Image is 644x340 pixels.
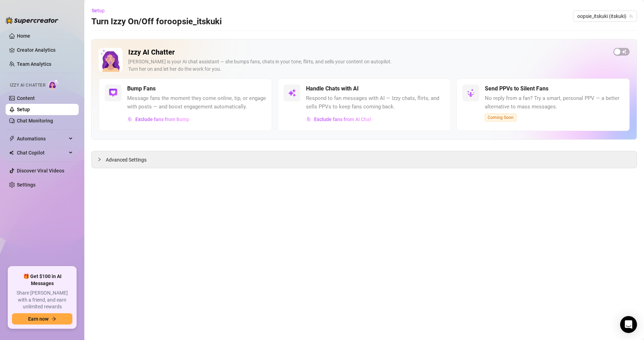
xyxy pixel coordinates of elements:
span: Earn now [28,316,48,322]
h2: Izzy AI Chatter [128,48,608,57]
a: Settings [17,182,35,188]
img: Izzy AI Chatter [99,48,123,72]
a: Chat Monitoring [17,118,53,124]
span: arrow-right [51,316,56,321]
div: [PERSON_NAME] is your AI chat assistant — she bumps fans, chats in your tone, flirts, and sells y... [128,58,608,73]
span: Chat Copilot [17,147,67,158]
a: Setup [17,107,30,112]
h5: Handle Chats with AI [306,84,359,93]
span: 🎁 Get $100 in AI Messages [12,273,72,287]
h5: Send PPVs to Silent Fans [485,84,548,93]
button: Exclude fans from Bump [127,114,190,125]
span: oopsie_itskuki (itskuki) [577,11,633,21]
span: Advanced Settings [106,156,147,164]
span: Automations [17,133,67,144]
img: AI Chatter [48,79,59,89]
span: Message fans the moment they come online, tip, or engage with posts — and boost engagement automa... [127,94,266,111]
img: svg%3e [128,117,132,122]
span: Coming Soon [485,114,516,121]
span: Exclude fans from Bump [135,117,189,122]
span: Izzy AI Chatter [10,82,45,89]
a: Team Analytics [17,61,51,67]
button: Exclude fans from AI Chat [306,114,372,125]
div: collapsed [97,156,106,163]
img: Chat Copilot [9,150,14,155]
h3: Turn Izzy On/Off for oopsie_itskuki [91,16,222,27]
button: Setup [91,5,110,16]
a: Discover Viral Videos [17,168,64,174]
a: Content [17,95,35,101]
img: svg%3e [467,89,475,97]
img: svg%3e [306,117,311,122]
img: svg%3e [288,89,296,97]
span: collapsed [97,157,102,162]
span: Exclude fans from AI Chat [314,117,371,122]
div: Open Intercom Messenger [620,316,637,333]
h5: Bump Fans [127,84,156,93]
span: Share [PERSON_NAME] with a friend, and earn unlimited rewards [12,290,72,310]
span: No reply from a fan? Try a smart, personal PPV — a better alternative to mass messages. [485,94,624,111]
span: Setup [92,8,105,13]
a: Home [17,33,30,39]
button: Earn nowarrow-right [12,313,72,325]
span: Respond to fan messages with AI — Izzy chats, flirts, and sells PPVs to keep fans coming back. [306,94,445,111]
span: thunderbolt [9,136,15,141]
img: logo-BBDzfeDw.svg [6,17,58,24]
img: svg%3e [109,89,117,97]
span: team [629,14,633,18]
a: Creator Analytics [17,44,73,56]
